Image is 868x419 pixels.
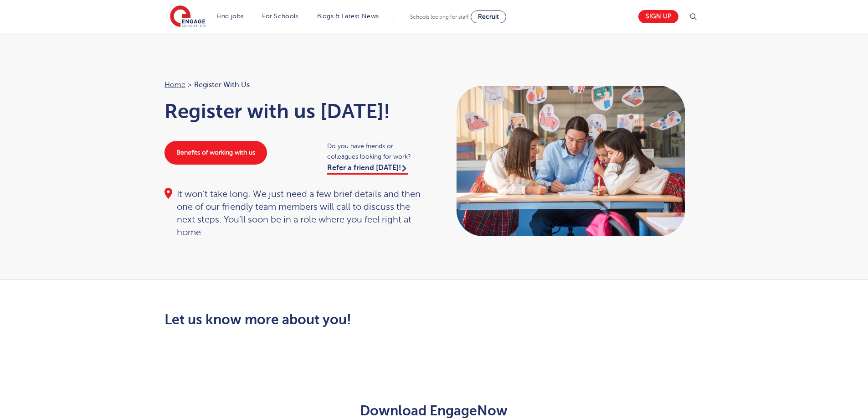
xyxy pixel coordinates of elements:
nav: breadcrumb [164,79,425,91]
h1: Register with us [DATE]! [164,100,425,123]
span: > [188,81,192,89]
a: Blogs & Latest News [317,13,379,20]
a: Sign up [638,10,678,23]
img: Engage Education [170,5,205,28]
a: Recruit [471,10,506,23]
a: For Schools [262,13,298,20]
div: It won’t take long. We just need a few brief details and then one of our friendly team members wi... [164,188,425,239]
a: Refer a friend [DATE]! [327,164,408,175]
span: Recruit [478,13,499,20]
h2: Let us know more about you! [164,312,519,327]
a: Benefits of working with us [164,141,267,165]
span: Register with us [194,79,250,91]
a: Home [164,81,185,89]
span: Schools looking for staff [410,14,469,20]
h2: Download EngageNow [211,403,657,419]
a: Find jobs [217,13,244,20]
span: Do you have friends or colleagues looking for work? [327,141,425,162]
